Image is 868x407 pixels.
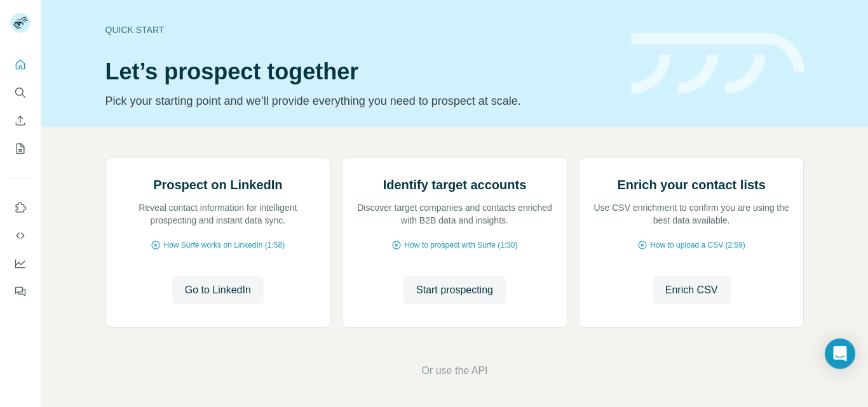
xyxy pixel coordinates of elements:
[10,280,31,303] button: Feedback
[10,196,31,219] button: Use Surfe on LinkedIn
[10,109,31,132] button: Enrich CSV
[653,276,731,304] button: Enrich CSV
[592,201,791,227] p: Use CSV enrichment to confirm you are using the best data available.
[105,92,616,110] p: Pick your starting point and we’ll provide everything you need to prospect at scale.
[404,239,517,251] span: How to prospect with Surfe (1:30)
[153,176,282,194] h2: Prospect on LinkedIn
[163,239,285,251] span: How Surfe works on LinkedIn (1:58)
[185,283,251,298] span: Go to LinkedIn
[631,33,804,95] img: banner
[10,137,31,160] button: My lists
[383,176,527,194] h2: Identify target accounts
[416,283,493,298] span: Start prospecting
[105,23,616,36] div: Quick start
[10,53,31,76] button: Quick start
[10,224,31,247] button: Use Surfe API
[617,176,765,194] h2: Enrich your contact lists
[10,252,31,275] button: Dashboard
[665,283,718,298] span: Enrich CSV
[355,201,554,227] p: Discover target companies and contacts enriched with B2B data and insights.
[172,276,264,304] button: Go to LinkedIn
[119,201,318,227] p: Reveal contact information for intelligent prospecting and instant data sync.
[10,81,31,104] button: Search
[105,59,616,84] h1: Let’s prospect together
[825,338,855,369] div: Open Intercom Messenger
[421,363,487,378] button: Or use the API
[403,276,506,304] button: Start prospecting
[650,239,745,251] span: How to upload a CSV (2:59)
